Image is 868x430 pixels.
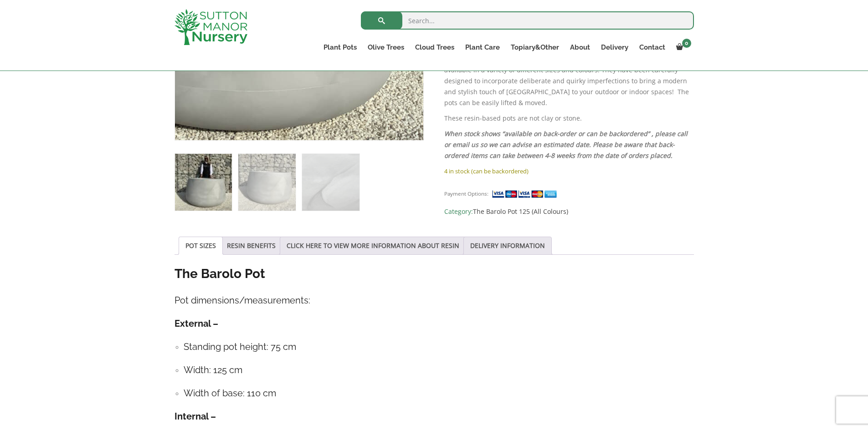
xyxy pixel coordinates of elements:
img: payment supported [492,189,560,199]
h4: Standing pot height: 75 cm [184,340,694,354]
p: These resin-based pots are not clay or stone. [444,113,693,124]
a: Plant Pots [318,41,362,54]
img: logo [175,9,247,45]
strong: External – [175,318,218,329]
h4: Width: 125 cm [184,363,694,377]
strong: Internal – [175,411,216,422]
a: Cloud Trees [410,41,460,54]
span: Category: [444,206,693,217]
em: When stock shows “available on back-order or can be backordered” , please call or email us so we ... [444,129,688,160]
img: The Barolo Pot 125 Colour Grey Stone - Image 2 [238,154,295,211]
p: 4 in stock (can be backordered) [444,166,693,177]
a: CLICK HERE TO VIEW MORE INFORMATION ABOUT RESIN [287,237,459,254]
a: Topiary&Other [505,41,565,54]
a: About [565,41,596,54]
a: Contact [634,41,671,54]
img: The Barolo Pot 125 Colour Grey Stone - Image 3 [302,154,359,211]
h4: Width of base: 110 cm [184,386,694,400]
small: Payment Options: [444,190,488,197]
a: 0 [671,41,694,54]
a: Plant Care [460,41,505,54]
a: Delivery [596,41,634,54]
a: DELIVERY INFORMATION [470,237,545,254]
a: POT SIZES [185,237,216,254]
a: RESIN BENEFITS [227,237,276,254]
a: The Barolo Pot 125 (All Colours) [473,207,568,216]
img: The Barolo Pot 125 Colour Grey Stone [175,154,232,211]
h4: Pot dimensions/measurements: [175,293,694,308]
span: 0 [682,39,691,48]
strong: The Barolo Pot [175,266,265,281]
input: Search... [361,11,694,30]
p: The Barolo Pot range offers a unique and contemporary style. We have this pot available in a vari... [444,54,693,108]
a: Olive Trees [362,41,410,54]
